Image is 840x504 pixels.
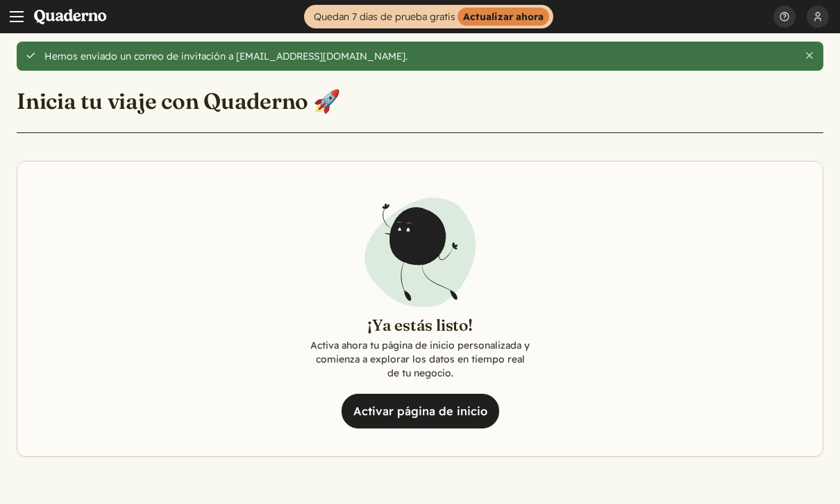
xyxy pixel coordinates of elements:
[342,394,499,428] a: Activar página de inicio
[309,338,531,380] p: Activa ahora tu página de inicio personalizada y comienza a explorar los datos en tiempo real de ...
[358,189,482,315] img: Illustration of Qoodle jumping
[804,50,815,61] button: Cierra esta alerta
[457,8,549,26] strong: Actualizar ahora
[304,5,553,28] a: Quedan 7 días de prueba gratisActualizar ahora
[17,87,341,115] h1: Inicia tu viaje con Quaderno 🚀
[309,315,531,336] h2: ¡Ya estás listo!
[44,50,793,62] div: Hemos enviado un correo de invitación a [EMAIL_ADDRESS][DOMAIN_NAME].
